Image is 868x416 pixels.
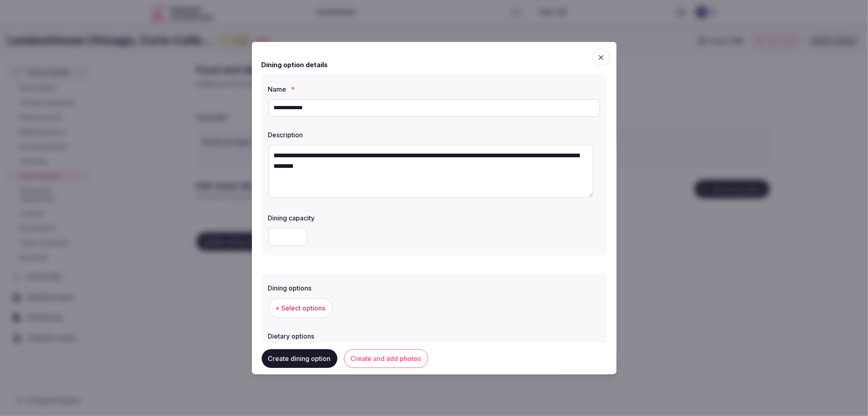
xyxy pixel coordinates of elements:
label: Dietary options [268,333,600,339]
button: Create and add photos [344,349,428,368]
span: + Select options [275,303,326,312]
label: Dining options [268,284,600,291]
label: Name [268,86,600,92]
button: Create dining option [262,349,337,368]
label: Dining capacity [268,214,600,221]
button: + Select options [268,297,333,318]
h2: Dining option details [262,59,328,69]
label: Description [268,131,600,138]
